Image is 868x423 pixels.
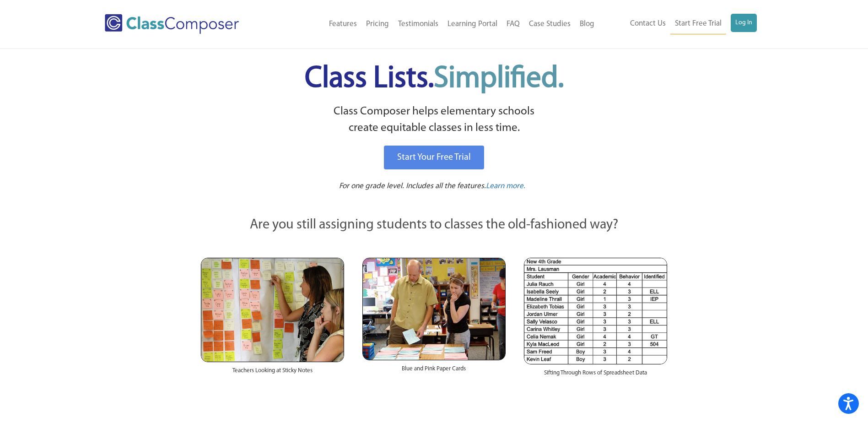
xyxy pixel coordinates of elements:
[524,14,575,34] a: Case Studies
[394,14,443,34] a: Testimonials
[339,182,486,190] span: For one grade level. Includes all the features.
[670,14,726,34] a: Start Free Trial
[361,14,394,34] a: Pricing
[201,215,668,235] p: Are you still assigning students to classes the old-fashioned way?
[443,14,502,34] a: Learning Portal
[599,14,757,34] nav: Header Menu
[502,14,524,34] a: FAQ
[105,14,239,34] img: Class Composer
[324,14,361,34] a: Features
[486,181,525,192] a: Learn more.
[276,14,599,34] nav: Header Menu
[201,362,344,384] div: Teachers Looking at Sticky Notes
[731,14,757,32] a: Log In
[362,360,506,382] div: Blue and Pink Paper Cards
[486,182,525,190] span: Learn more.
[397,153,471,162] span: Start Your Free Trial
[434,64,564,94] span: Simplified.
[305,64,564,94] span: Class Lists.
[384,146,484,169] a: Start Your Free Trial
[199,103,669,137] p: Class Composer helps elementary schools create equitable classes in less time.
[575,14,599,34] a: Blog
[524,258,667,364] img: Spreadsheets
[625,14,670,34] a: Contact Us
[201,258,344,362] img: Teachers Looking at Sticky Notes
[524,364,667,386] div: Sifting Through Rows of Spreadsheet Data
[362,258,506,360] img: Blue and Pink Paper Cards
